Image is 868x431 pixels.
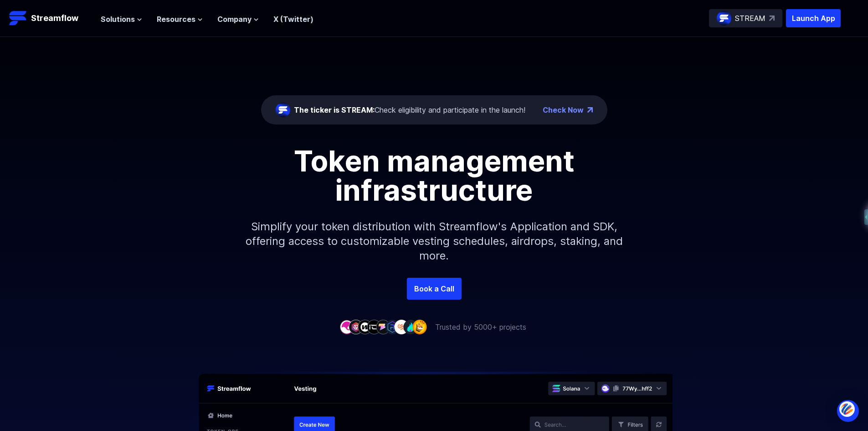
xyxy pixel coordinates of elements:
button: Resources [157,14,203,25]
h1: Token management infrastructure [229,146,639,205]
a: Book a Call [407,278,462,300]
img: company-6 [385,320,400,334]
a: Streamflow [9,9,92,27]
button: Launch App [786,9,841,27]
img: company-8 [403,320,418,334]
p: Simplify your token distribution with Streamflow's Application and SDK, offering access to custom... [238,205,630,278]
span: Company [217,14,252,25]
img: company-3 [358,320,372,334]
button: Company [217,14,259,25]
img: company-2 [349,320,363,334]
img: svg+xml;base64,PHN2ZyB3aWR0aD0iNDQiIGhlaWdodD0iNDQiIHZpZXdCb3g9IjAgMCA0NCA0NCIgZmlsbD0ibm9uZSIgeG... [839,400,855,417]
a: X (Twitter) [273,15,313,24]
img: Streamflow Logo [9,9,27,27]
p: Trusted by 5000+ projects [435,322,526,332]
span: Solutions [101,14,135,25]
img: streamflow-logo-circle.png [717,11,731,26]
img: company-9 [412,320,427,334]
img: company-7 [394,320,409,334]
a: Check Now [543,104,584,115]
img: top-right-arrow.png [587,107,593,113]
img: streamflow-logo-circle.png [276,103,290,117]
div: Check eligibility and participate in the launch! [294,104,525,115]
p: Streamflow [31,12,78,25]
span: The ticker is STREAM: [294,105,375,114]
img: company-4 [367,320,381,334]
div: Open Intercom Messenger [837,400,859,422]
img: top-right-arrow.svg [769,16,775,21]
p: STREAM [735,13,765,24]
a: STREAM [709,9,782,27]
span: Resources [157,14,195,25]
img: company-1 [339,320,354,334]
img: company-5 [376,320,390,334]
button: Solutions [101,14,142,25]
